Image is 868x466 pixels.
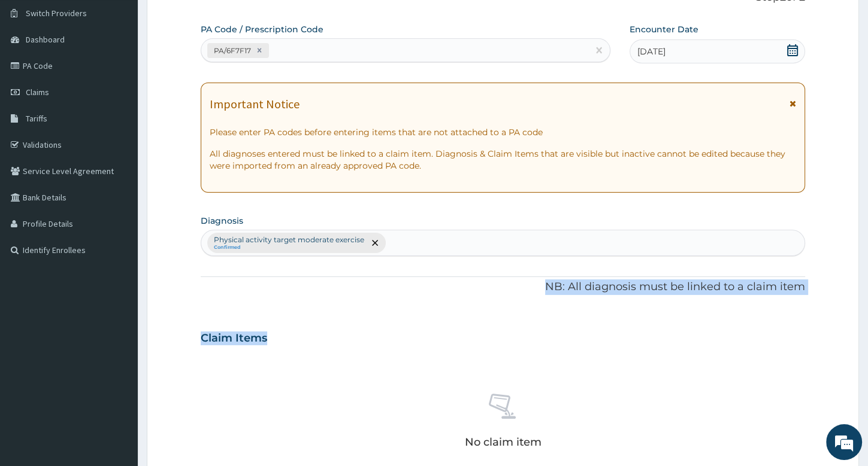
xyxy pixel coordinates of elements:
[201,23,323,35] label: PA Code / Prescription Code
[201,279,805,295] p: NB: All diagnosis must be linked to a claim item
[26,87,49,98] span: Claims
[210,44,253,57] div: PA/6F7F17
[210,98,300,111] h1: Important Notice
[26,113,47,124] span: Tariffs
[22,60,49,90] img: d_794563401_company_1708531726252_794563401
[465,436,542,448] p: No claim item
[201,332,267,345] h3: Claim Items
[62,67,201,83] div: Chat with us now
[630,23,698,35] label: Encounter Date
[210,126,796,138] p: Please enter PA codes before entering items that are not attached to a PA code
[210,148,796,172] p: All diagnoses entered must be linked to a claim item. Diagnosis & Claim Items that are visible bu...
[637,45,666,57] span: [DATE]
[201,215,243,227] label: Diagnosis
[26,8,87,19] span: Switch Providers
[26,34,65,45] span: Dashboard
[69,151,165,272] span: We're online!
[196,6,225,35] div: Minimize live chat window
[6,327,228,368] textarea: Type your message and hit 'Enter'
